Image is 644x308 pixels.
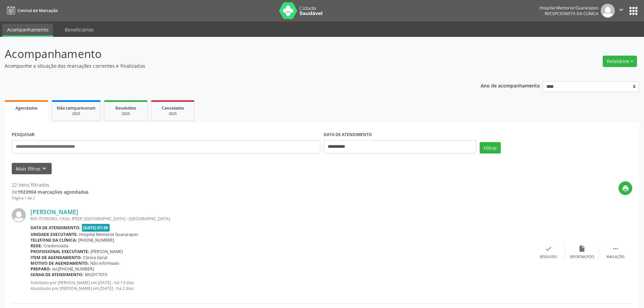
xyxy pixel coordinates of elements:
[612,245,619,252] i: 
[17,189,89,195] strong: 1923904 marcações agendadas
[324,130,372,140] label: DATA DE ATENDIMENTO
[628,5,639,17] button: apps
[31,249,89,254] b: Profissional executante:
[5,62,449,69] p: Acompanhe a situação das marcações correntes e finalizadas
[156,111,190,116] div: 2025
[15,105,38,111] span: Agendados
[540,255,557,259] div: Resolvido
[91,249,123,254] span: [PERSON_NAME]
[57,105,96,111] span: Não compareceram
[481,81,540,89] p: Ano de acompanhamento
[570,255,594,259] div: Exportar (PDF)
[31,260,89,266] b: Motivo de agendamento:
[31,272,84,278] b: Senha de atendimento:
[480,142,501,153] button: Filtrar
[5,46,449,62] p: Acompanhamento
[82,224,110,232] span: [DATE] 07:30
[12,195,89,201] div: Página 1 de 2
[85,272,107,278] span: M02917015
[83,255,107,260] span: Clinica Geral
[90,260,119,266] span: Não informado
[622,185,629,192] i: print
[12,208,26,222] img: img
[78,237,114,243] span: [PHONE_NUMBER]
[162,105,184,111] span: Cancelados
[44,243,68,249] span: Credenciada
[31,225,80,231] b: Data de atendimento:
[79,232,138,237] span: Hospital Memorial Guararapes
[31,208,78,215] a: [PERSON_NAME]
[31,255,82,260] b: Item de agendamento:
[31,237,77,243] b: Telefone da clínica:
[578,245,586,252] i: insert_drive_file
[52,266,94,272] span: tel:[PHONE_NUMBER]
[41,165,48,172] i: keyboard_arrow_down
[615,4,628,18] button: 
[601,4,615,18] img: img
[17,8,58,13] span: Central de Marcação
[12,181,89,188] div: 22 itens filtrados
[603,56,637,67] button: Relatórios
[618,6,625,13] i: 
[57,111,96,116] div: 2025
[31,232,78,237] b: Unidade executante:
[109,111,143,116] div: 2025
[12,188,89,195] div: de
[12,130,35,140] label: PESQUISAR
[545,11,598,16] span: Recepcionista da clínica
[5,5,58,16] a: Central de Marcação
[539,5,598,11] div: Hospital Memorial Guararapes
[12,163,52,175] button: Mais filtroskeyboard_arrow_down
[619,181,632,195] button: print
[31,280,532,291] p: Solicitado por [PERSON_NAME] em [DATE] - há 13 dias Atualizado por [PERSON_NAME] em [DATE] - há 2...
[31,243,42,249] b: Rede:
[60,24,98,36] a: Beneficiários
[31,216,532,222] div: RIO ITORORO, CASA, IPSEP, [GEOGRAPHIC_DATA] - [GEOGRAPHIC_DATA]
[545,245,552,252] i: check
[606,255,625,259] div: Mais ações
[115,105,136,111] span: Resolvidos
[2,24,53,37] a: Acompanhamento
[31,266,51,272] b: Preparo:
